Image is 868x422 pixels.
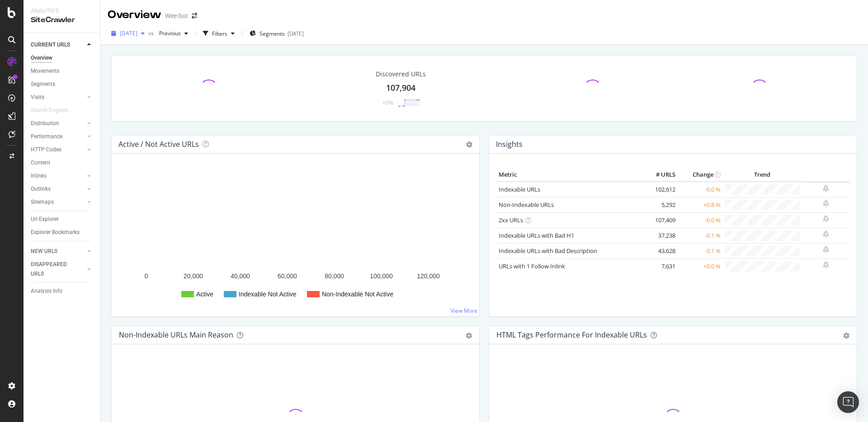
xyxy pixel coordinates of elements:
span: 2025 Aug. 6th [120,29,137,37]
div: gear [466,333,472,339]
div: Sitemaps [31,197,54,207]
div: gear [843,333,849,339]
div: [DATE] [288,30,304,38]
div: bell-plus [823,230,829,238]
div: Analytics [31,7,93,15]
a: Visits [31,93,85,102]
a: Content [31,158,94,168]
td: 43,628 [642,243,678,258]
td: 107,409 [642,212,678,228]
text: Active [196,291,213,298]
td: +0.8 % [678,197,723,212]
a: Url Explorer [31,215,94,224]
div: arrow-right-arrow-left [192,13,197,19]
a: Outlinks [31,184,85,194]
div: bell-plus [823,215,829,222]
td: 37,238 [642,228,678,243]
div: bell-plus [823,246,829,253]
td: -0.1 % [678,243,723,258]
td: -0.0 % [678,182,723,197]
a: HTTP Codes [31,145,85,155]
h4: Active / Not Active URLs [118,138,199,150]
text: 100,000 [370,272,393,280]
a: Analysis Info [31,286,94,296]
th: Trend [723,168,802,182]
div: DISAPPEARED URLS [31,260,76,279]
div: Open Intercom Messenger [837,391,859,413]
a: Performance [31,132,85,141]
div: CURRENT URLS [31,40,70,50]
div: Discovered URLs [376,70,426,79]
div: Content [31,158,50,168]
td: -0.0 % [678,212,723,228]
div: Url Explorer [31,215,59,224]
span: vs [148,29,156,37]
button: Previous [156,26,192,41]
button: Segments[DATE] [246,26,307,41]
a: Overview [31,53,94,63]
th: # URLS [642,168,678,182]
div: Filters [212,30,227,38]
text: 120,000 [417,272,440,280]
div: HTML Tags Performance for Indexable URLs [496,330,647,339]
div: Movements [31,66,59,76]
a: Distribution [31,119,85,128]
span: Segments [259,30,285,38]
button: [DATE] [108,26,148,41]
div: bell-plus [823,185,829,192]
div: Visits [31,93,44,102]
a: Indexable URLs with Bad H1 [499,231,574,239]
span: Previous [156,29,181,37]
div: NEW URLS [31,247,57,256]
text: 80,000 [325,272,344,280]
a: DISAPPEARED URLS [31,260,85,279]
td: 102,612 [642,182,678,197]
svg: A chart. [119,168,472,309]
text: 40,000 [231,272,250,280]
td: 7,631 [642,258,678,274]
a: Indexable URLs [499,185,540,193]
div: Inlinks [31,171,47,181]
a: Explorer Bookmarks [31,228,94,237]
a: View More [451,307,477,314]
a: Inlinks [31,171,85,181]
a: Sitemaps [31,197,85,207]
a: Non-Indexable URLs [499,201,554,209]
div: bell-plus [823,261,829,268]
text: Non-Indexable Not Active [322,291,393,298]
a: Indexable URLs with Bad Description [499,247,597,255]
a: Movements [31,66,94,76]
div: Overview [31,53,52,63]
div: Segments [31,80,55,89]
text: 60,000 [278,272,297,280]
div: SiteCrawler [31,15,93,25]
div: 107,904 [386,82,415,94]
a: URLs with 1 Follow Inlink [499,262,565,270]
div: bell-plus [823,200,829,207]
text: Indexable Not Active [239,291,297,298]
th: Metric [496,168,642,182]
div: Non-Indexable URLs Main Reason [119,330,233,339]
div: Explorer Bookmarks [31,228,80,237]
td: -0.1 % [678,228,723,243]
i: Options [466,141,472,148]
div: Analysis Info [31,286,62,296]
div: Wee-bot [165,11,188,20]
div: Search Engines [31,106,68,115]
div: Outlinks [31,184,51,194]
a: Segments [31,80,94,89]
div: Performance [31,132,62,141]
div: Distribution [31,119,59,128]
a: 2xx URLs [499,216,523,224]
text: 20,000 [184,272,203,280]
td: +0.0 % [678,258,723,274]
a: Search Engines [31,106,77,115]
th: Change [678,168,723,182]
h4: Insights [496,138,523,150]
a: NEW URLS [31,247,85,256]
div: HTTP Codes [31,145,61,155]
text: 0 [145,272,148,280]
button: Filters [199,26,238,41]
div: +0% [382,99,393,107]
